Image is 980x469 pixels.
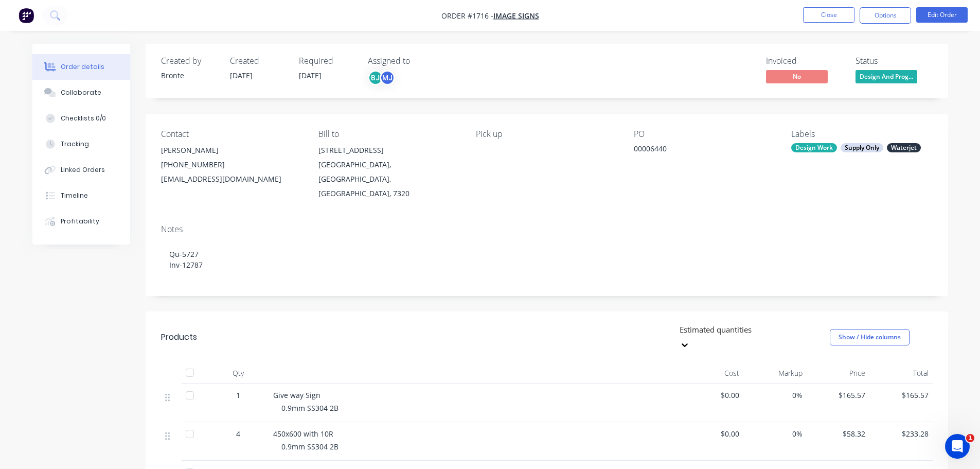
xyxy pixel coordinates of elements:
[966,434,974,442] span: 1
[161,224,933,234] div: Notes
[236,390,240,401] span: 1
[236,428,240,439] span: 4
[61,191,88,200] div: Timeline
[19,8,34,23] img: Factory
[874,390,929,401] span: $165.57
[32,80,130,106] button: Collaborate
[32,54,130,80] button: Order details
[318,129,459,139] div: Bill to
[299,56,355,66] div: Required
[32,131,130,157] button: Tracking
[791,143,837,152] div: Design Work
[318,143,459,201] div: [STREET_ADDRESS][GEOGRAPHIC_DATA], [GEOGRAPHIC_DATA], [GEOGRAPHIC_DATA], 7320
[869,363,933,384] div: Total
[318,158,459,201] div: [GEOGRAPHIC_DATA], [GEOGRAPHIC_DATA], [GEOGRAPHIC_DATA], 7320
[368,56,471,66] div: Assigned to
[766,70,828,83] span: No
[945,434,970,459] iframe: Intercom live chat
[61,217,99,226] div: Profitability
[273,390,320,400] span: Give way Sign
[887,143,921,152] div: Waterjet
[685,390,740,401] span: $0.00
[791,129,932,139] div: Labels
[493,11,539,21] a: Image Signs
[161,143,302,158] div: [PERSON_NAME]
[61,140,89,149] div: Tracking
[281,403,338,413] span: 0.9mm SS304 2B
[161,70,218,81] div: Bronte
[161,158,302,172] div: [PHONE_NUMBER]
[32,157,130,183] button: Linked Orders
[634,129,775,139] div: PO
[61,88,101,97] div: Collaborate
[61,62,104,72] div: Order details
[32,183,130,209] button: Timeline
[161,238,933,281] div: Qu-5727 Inv-12787
[830,329,910,345] button: Show / Hide columns
[841,143,883,152] div: Supply Only
[807,363,870,384] div: Price
[32,106,130,131] button: Checklists 0/0
[856,56,933,66] div: Status
[380,70,395,85] div: MJ
[811,428,866,439] span: $58.32
[32,209,130,234] button: Profitability
[161,172,302,186] div: [EMAIL_ADDRESS][DOMAIN_NAME]
[161,331,197,343] div: Products
[368,70,383,85] div: BJ
[230,56,287,66] div: Created
[207,363,269,384] div: Qty
[161,143,302,186] div: [PERSON_NAME][PHONE_NUMBER][EMAIL_ADDRESS][DOMAIN_NAME]
[685,428,740,439] span: $0.00
[874,428,929,439] span: $233.28
[860,7,911,24] button: Options
[916,7,968,23] button: Edit Order
[318,143,459,158] div: [STREET_ADDRESS]
[441,11,493,21] span: Order #1716 -
[856,70,917,83] span: Design And Prog...
[61,114,106,123] div: Checklists 0/0
[476,129,617,139] div: Pick up
[856,70,917,85] button: Design And Prog...
[161,56,218,66] div: Created by
[766,56,843,66] div: Invoiced
[811,390,866,401] span: $165.57
[299,71,322,80] span: [DATE]
[273,429,333,439] span: 450x600 with 10R
[161,129,302,139] div: Contact
[61,165,105,175] div: Linked Orders
[747,390,803,401] span: 0%
[747,428,803,439] span: 0%
[681,363,744,384] div: Cost
[230,71,253,80] span: [DATE]
[368,70,395,85] button: BJMJ
[634,143,762,158] div: 00006440
[743,363,807,384] div: Markup
[803,7,854,23] button: Close
[281,442,338,451] span: 0.9mm SS304 2B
